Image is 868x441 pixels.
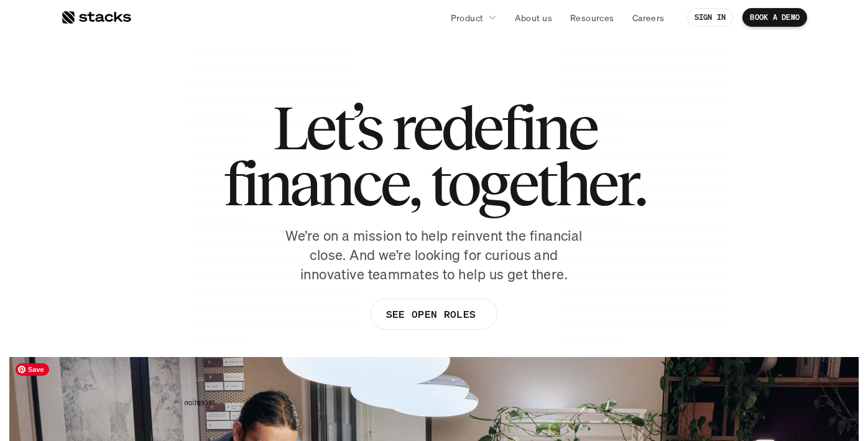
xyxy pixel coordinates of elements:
a: Resources [563,6,622,29]
a: Careers [625,6,672,29]
a: About us [507,6,560,29]
p: SEE OPEN ROLES [386,305,476,323]
a: SEE OPEN ROLES [371,299,497,330]
p: We’re on a mission to help reinvent the financial close. And we’re looking for curious and innova... [279,226,589,284]
p: Resources [570,11,614,24]
p: BOOK A DEMO [750,13,800,22]
a: BOOK A DEMO [742,8,807,27]
p: Careers [632,11,665,24]
p: Product [451,11,484,24]
p: About us [515,11,552,24]
h1: Let’s redefine finance, together. [223,100,645,211]
p: SIGN IN [695,13,726,22]
span: Save [16,363,49,376]
a: SIGN IN [687,8,734,27]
